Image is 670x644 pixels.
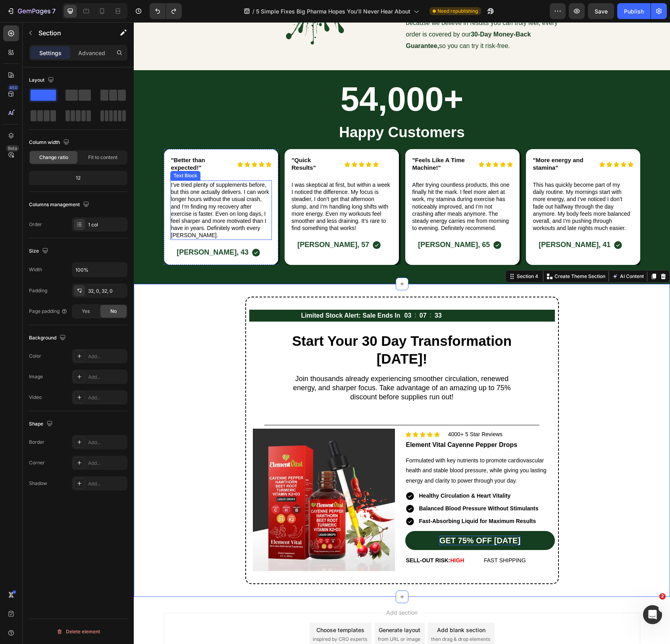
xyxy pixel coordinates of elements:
[78,49,105,57] p: Advanced
[297,613,356,621] span: then drag & drop elements
[29,308,67,315] div: Page padding
[317,535,331,541] span: HIGH
[29,221,42,228] div: Order
[306,514,387,523] div: Rich Text Editor. Editing area: main
[110,308,117,315] span: No
[8,84,19,91] div: 450
[39,154,68,161] span: Change ratio
[29,333,67,343] div: Background
[29,353,41,360] div: Color
[88,439,125,446] div: Add...
[244,613,287,621] span: from URL or image
[595,8,608,15] span: Save
[617,3,651,19] button: Publish
[164,218,235,226] strong: [PERSON_NAME], 57
[29,75,56,86] div: Layout
[272,433,420,464] p: Formulated with key nutrients to promote cardiovascular health and stable blood pressure, while g...
[6,145,19,151] div: Beta
[301,289,308,297] div: 33
[158,159,256,209] span: I was skeptical at first, but within a week I noticed the difference. My focus is steadier, I don...
[134,22,670,644] iframe: Design area
[272,419,384,426] span: Element Vital Cayenne Pepper Drops
[588,3,614,19] button: Save
[88,154,117,161] span: Fit to content
[624,7,644,15] div: Publish
[82,308,90,315] span: Yes
[279,134,331,149] strong: "Feels Like A Time Machine!"
[88,394,125,401] div: Add...
[29,287,47,294] div: Padding
[29,459,45,466] div: Corner
[88,353,125,360] div: Add...
[381,251,406,258] div: Section 4
[39,49,62,57] p: Settings
[271,289,278,297] div: 03
[643,605,662,624] iframe: Intercom live chat
[3,3,59,19] button: 7
[153,352,383,380] p: Join thousands already experiencing smoother circulation, renewed energy, and sharper focus. Take...
[284,218,356,226] strong: [PERSON_NAME], 65
[477,249,512,259] button: AI Content
[306,514,387,523] p: GET 75% OFF [DATE]
[119,406,261,548] img: gempages_572334903757112472-ff61058e-12e4-47f5-ab65-81e1271bace9.webp
[29,480,47,487] div: Shadow
[29,266,42,273] div: Width
[285,483,405,489] strong: Balanced Blood Pressure Without Stimulants
[29,419,54,429] div: Shape
[29,199,91,210] div: Columns management
[405,218,477,226] strong: [PERSON_NAME], 41
[150,3,182,19] div: Undo/Redo
[252,7,254,15] span: /
[437,8,478,15] span: Need republishing
[158,134,182,149] strong: "Quick Results"
[296,289,298,297] p: :
[158,311,378,345] span: Start Your 30 Day Transformation [DATE]!
[281,289,282,297] p: :
[183,604,231,612] div: Choose templates
[39,28,104,38] p: Section
[56,627,100,636] div: Delete element
[29,394,42,401] div: Video
[167,290,266,297] span: Limited Stock Alert: Sale Ends In
[303,604,352,612] div: Add blank section
[72,263,127,277] input: Auto
[286,289,293,297] div: 07
[399,159,497,209] span: This has quickly become part of my daily routine. My mornings start with more energy, and I’ve no...
[29,439,44,446] div: Border
[279,159,376,209] span: After trying countless products, this one finally hit the mark. I feel more alert at work, my sta...
[421,251,472,258] p: Create Theme Section
[31,172,126,184] div: 12
[179,613,233,621] span: inspired by CRO experts
[350,533,420,543] p: FAST SHIPPING
[88,221,125,228] div: 1 col
[29,137,71,148] div: Column width
[256,7,410,15] span: 5 Simple Fixes Big Pharma Hopes You’ll Never Hear About
[88,480,125,487] div: Add...
[88,287,125,295] div: 32, 0, 32, 0
[285,496,402,502] strong: Fast-Absorbing Liquid for Maximum Results
[272,533,343,543] p: SELL-OUT RISK:
[249,586,287,594] span: Add section
[659,593,666,600] span: 2
[285,470,377,477] strong: Healthy Circulation & Heart Vitality
[399,134,450,149] strong: "More energy and stamina"
[29,246,50,257] div: Size
[314,407,420,417] p: 4000+ 5 Star Reviews
[245,604,287,612] div: Generate layout
[271,509,421,528] a: Rich Text Editor. Editing area: main
[29,373,43,380] div: Image
[88,460,125,467] div: Add...
[88,374,125,381] div: Add...
[52,6,56,16] p: 7
[166,288,267,299] h2: Rich Text Editor. Editing area: main
[167,289,266,298] p: ⁠⁠⁠⁠⁠⁠⁠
